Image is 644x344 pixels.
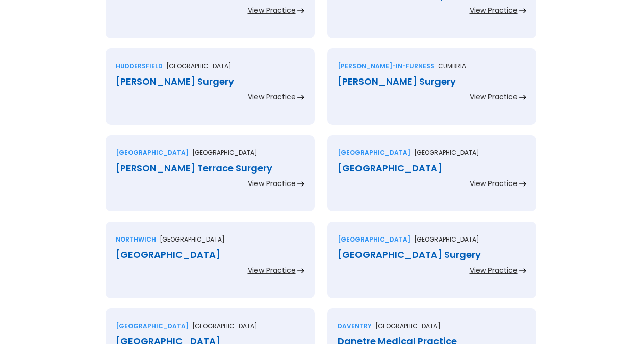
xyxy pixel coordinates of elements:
div: View Practice [248,5,296,15]
div: [PERSON_NAME] Surgery [116,76,304,87]
div: [PERSON_NAME]-in-furness [338,61,434,71]
a: [GEOGRAPHIC_DATA][GEOGRAPHIC_DATA][PERSON_NAME] Terrace SurgeryView Practice [106,135,315,222]
p: [GEOGRAPHIC_DATA] [192,321,257,331]
p: [GEOGRAPHIC_DATA] [166,61,231,71]
div: View Practice [248,92,296,102]
div: [PERSON_NAME] Terrace Surgery [116,163,304,173]
div: View Practice [248,178,296,189]
p: [GEOGRAPHIC_DATA] [375,321,441,331]
a: [GEOGRAPHIC_DATA][GEOGRAPHIC_DATA][GEOGRAPHIC_DATA]View Practice [327,135,536,222]
p: [GEOGRAPHIC_DATA] [414,234,479,245]
p: [GEOGRAPHIC_DATA] [414,148,479,158]
div: [GEOGRAPHIC_DATA] [116,148,189,158]
div: Northwich [116,234,156,245]
a: [PERSON_NAME]-in-furnessCumbria[PERSON_NAME] SurgeryView Practice [327,48,536,135]
div: [GEOGRAPHIC_DATA] Surgery [338,250,526,260]
p: [GEOGRAPHIC_DATA] [160,234,225,245]
div: [GEOGRAPHIC_DATA] [116,321,189,331]
div: View Practice [470,178,518,189]
div: [GEOGRAPHIC_DATA] [116,250,304,260]
a: [GEOGRAPHIC_DATA][GEOGRAPHIC_DATA][GEOGRAPHIC_DATA] SurgeryView Practice [327,222,536,308]
div: [GEOGRAPHIC_DATA] [338,148,410,158]
p: [GEOGRAPHIC_DATA] [192,148,257,158]
p: Cumbria [438,61,466,71]
div: View Practice [248,265,296,275]
div: [GEOGRAPHIC_DATA] [338,163,526,173]
div: [GEOGRAPHIC_DATA] [338,234,410,245]
div: View Practice [470,92,518,102]
div: View Practice [470,5,518,15]
a: Northwich[GEOGRAPHIC_DATA][GEOGRAPHIC_DATA]View Practice [106,222,315,308]
div: [PERSON_NAME] Surgery [338,76,526,87]
div: Daventry [338,321,372,331]
div: Huddersfield [116,61,163,71]
a: Huddersfield[GEOGRAPHIC_DATA][PERSON_NAME] SurgeryView Practice [106,48,315,135]
div: View Practice [470,265,518,275]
